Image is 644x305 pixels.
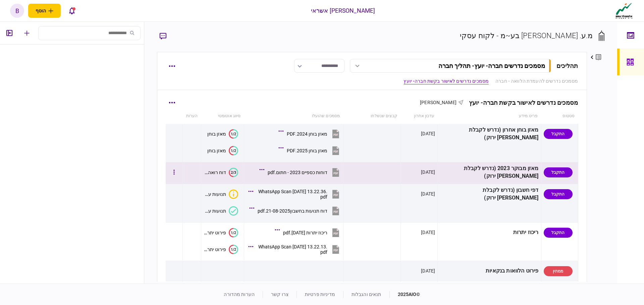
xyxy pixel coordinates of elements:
[231,132,236,136] text: 1/2
[544,228,573,238] div: התקבל
[544,266,573,276] div: ממתין
[276,225,341,240] button: ריכוז יתרות 21-08-2025.pdf
[389,291,420,298] div: © 2025 AIO
[440,186,538,202] div: דפי חשבון (נדרש לקבלת [PERSON_NAME] ירוק)
[421,229,435,236] div: [DATE]
[231,148,236,153] text: 1/2
[343,108,401,124] th: קבצים שנשלחו
[201,108,244,124] th: סיווג אוטומטי
[224,292,255,297] a: הערות מהדורה
[280,143,341,158] button: מאזן בוחן 2025.PDF
[261,165,341,180] button: דוחות כספיים 2023 - חתום.pdf
[420,100,457,105] span: [PERSON_NAME]
[280,126,341,141] button: מאזן בוחן 2024.PDF
[440,263,538,279] div: פירוט הלוואות בנקאיות
[231,247,236,251] text: 1/2
[258,208,327,214] div: דוח תנועות בחשבון21-08-2025.pdf
[283,230,327,235] div: ריכוז יתרות 21-08-2025.pdf
[257,189,327,200] div: WhatsApp Scan 2025-08-21 at 13.22.36.pdf
[544,167,573,177] div: התקבל
[268,170,327,175] div: דוחות כספיים 2023 - חתום.pdf
[204,228,238,237] button: 1/2פירוט יתרות
[65,4,79,18] button: פתח רשימת התראות
[460,30,593,41] div: מ.ע. [PERSON_NAME] בע~מ - לקוח עסקי
[440,165,538,180] div: מאזן מבוקר 2023 (נדרש לקבלת [PERSON_NAME] ירוק)
[464,99,578,106] div: מסמכים נדרשים לאישור בקשת חברה- יועץ
[556,61,578,70] div: תהליכים
[541,108,578,124] th: סטטוס
[311,6,375,15] div: [PERSON_NAME] אשראי
[231,170,236,174] text: 2/3
[421,130,435,137] div: [DATE]
[421,169,435,175] div: [DATE]
[250,242,341,257] button: WhatsApp Scan 2025-08-21 at 13.22.13.pdf
[207,148,226,153] div: מאזן בוחן
[271,292,288,297] a: צרו קשר
[421,190,435,197] div: [DATE]
[438,62,545,69] div: מסמכים נדרשים חברה- יועץ - תהליך חברה
[204,206,238,216] button: תנועות עובר ושב
[10,4,24,18] button: b
[231,230,236,235] text: 1/2
[287,131,327,137] div: מאזן בוחן 2024.PDF
[204,208,226,214] div: תנועות עובר ושב
[244,108,343,124] th: מסמכים שהועלו
[421,268,435,274] div: [DATE]
[204,168,238,177] button: 2/3דוח רואה חשבון
[204,192,226,197] div: תנועות עובר ושב
[204,247,226,252] div: פירוט יתרות
[544,189,573,199] div: התקבל
[305,292,335,297] a: מדיניות פרטיות
[204,245,238,254] button: 1/2פירוט יתרות
[352,292,381,297] a: תנאים והגבלות
[404,78,489,85] a: מסמכים נדרשים לאישור בקשת חברה- יועץ
[614,2,634,19] img: client company logo
[207,131,226,137] div: מאזן בוחן
[401,108,438,124] th: עדכון אחרון
[207,129,238,139] button: 1/2מאזן בוחן
[350,59,551,73] button: מסמכים נדרשים חברה- יועץ- תהליך חברה
[229,189,238,199] div: איכות לא מספקת
[495,78,578,85] a: מסמכים נדרשים להעמדת הלוואה - חברה
[251,203,341,218] button: דוח תנועות בחשבון21-08-2025.pdf
[204,170,226,175] div: דוח רואה חשבון
[204,230,226,235] div: פירוט יתרות
[28,4,61,18] button: פתח תפריט להוספת לקוח
[204,189,238,199] button: איכות לא מספקתתנועות עובר ושב
[544,129,573,139] div: התקבל
[207,146,238,155] button: 1/2מאזן בוחן
[287,148,327,153] div: מאזן בוחן 2025.PDF
[257,244,327,255] div: WhatsApp Scan 2025-08-21 at 13.22.13.pdf
[438,108,541,124] th: פריט מידע
[250,186,341,202] button: WhatsApp Scan 2025-08-21 at 13.22.36.pdf
[183,108,201,124] th: הערות
[440,225,538,240] div: ריכוז יתרות
[440,126,538,142] div: מאזן בוחן אחרון (נדרש לקבלת [PERSON_NAME] ירוק)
